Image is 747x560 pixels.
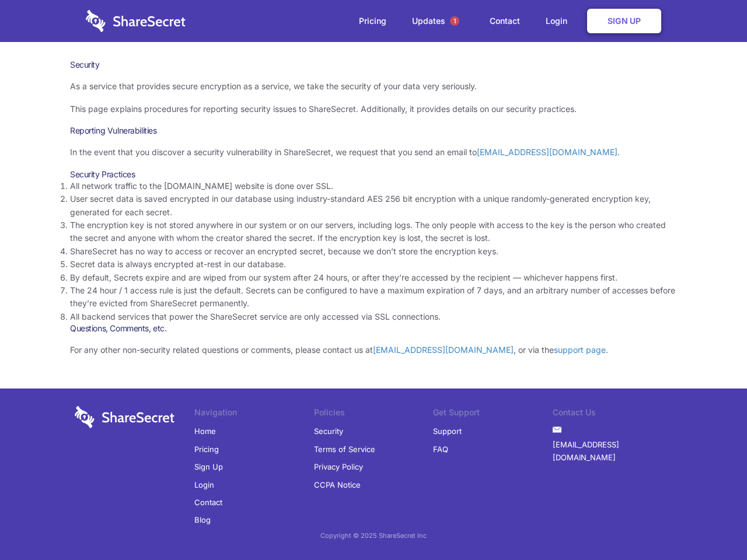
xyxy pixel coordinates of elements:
[314,458,363,475] a: Privacy Policy
[86,10,186,32] img: logo-wordmark-white-trans-d4663122ce5f474addd5e946df7df03e33cb6a1c49d2221995e7729f52c070b2.svg
[194,458,223,475] a: Sign Up
[194,476,214,494] a: Login
[314,440,375,458] a: Terms of Service
[373,345,514,355] a: [EMAIL_ADDRESS][DOMAIN_NAME]
[70,219,677,245] li: The encryption key is not stored anywhere in our system or on our servers, including logs. The on...
[70,284,677,310] li: The 24 hour / 1 access rule is just the default. Secrets can be configured to have a maximum expi...
[70,60,677,70] h1: Security
[70,125,677,136] h3: Reporting Vulnerabilities
[70,103,677,116] p: This page explains procedures for reporting security issues to ShareSecret. Additionally, it prov...
[194,440,219,458] a: Pricing
[70,271,677,284] li: By default, Secrets expire and are wiped from our system after 24 hours, or after they’re accesse...
[194,422,216,440] a: Home
[70,80,677,93] p: As a service that provides secure encryption as a service, we take the security of your data very...
[70,146,677,159] p: In the event that you discover a security vulnerability in ShareSecret, we request that you send ...
[70,310,677,323] li: All backend services that power the ShareSecret service are only accessed via SSL connections.
[70,258,677,271] li: Secret data is always encrypted at-rest in our database.
[433,422,462,440] a: Support
[194,511,211,528] a: Blog
[314,476,361,494] a: CCPA Notice
[194,406,314,422] li: Navigation
[433,440,448,458] a: FAQ
[433,406,553,422] li: Get Support
[534,3,585,39] a: Login
[194,494,222,511] a: Contact
[553,436,672,467] a: [EMAIL_ADDRESS][DOMAIN_NAME]
[70,344,677,356] p: For any other non-security related questions or comments, please contact us at , or via the .
[554,345,606,355] a: support page
[347,3,398,39] a: Pricing
[314,406,434,422] li: Policies
[75,406,174,428] img: logo-wordmark-white-trans-d4663122ce5f474addd5e946df7df03e33cb6a1c49d2221995e7729f52c070b2.svg
[314,422,343,440] a: Security
[587,9,661,33] a: Sign Up
[70,245,677,258] li: ShareSecret has no way to access or recover an encrypted secret, because we don’t store the encry...
[70,169,677,180] h3: Security Practices
[478,3,532,39] a: Contact
[70,323,677,334] h3: Questions, Comments, etc.
[553,406,672,422] li: Contact Us
[450,16,459,26] span: 1
[70,192,677,219] li: User secret data is saved encrypted in our database using industry-standard AES 256 bit encryptio...
[70,180,677,192] li: All network traffic to the [DOMAIN_NAME] website is done over SSL.
[477,147,617,157] a: [EMAIL_ADDRESS][DOMAIN_NAME]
